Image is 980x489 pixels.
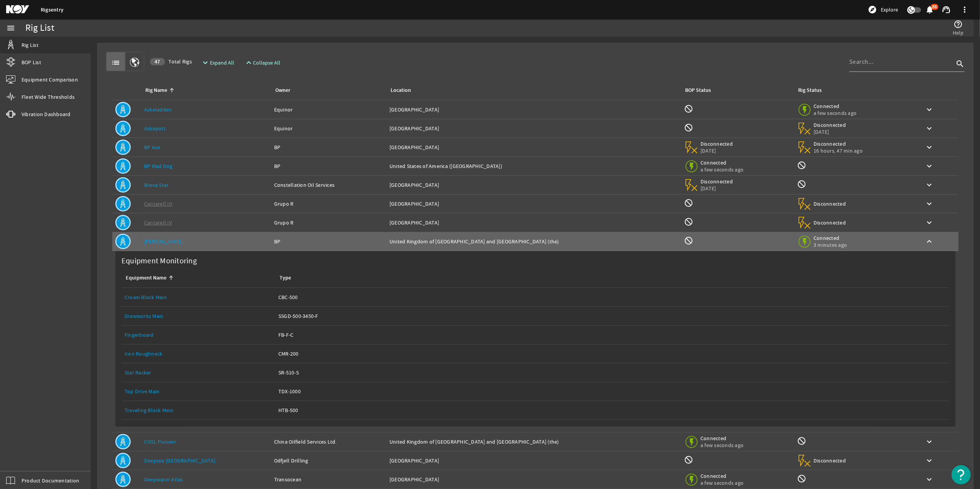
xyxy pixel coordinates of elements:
[814,103,857,110] span: Connected
[954,20,963,29] mat-icon: help_outline
[814,457,846,464] span: Disconnected
[22,477,79,484] span: Product Documentation
[684,104,693,113] mat-icon: BOP Monitoring not available for this rig
[700,178,733,185] span: Disconnected
[278,293,946,301] div: CBC-500
[280,274,291,282] div: Type
[22,93,75,101] span: Fleet Wide Thresholds
[389,106,678,113] div: [GEOGRAPHIC_DATA]
[700,185,733,192] span: [DATE]
[278,406,946,414] div: HTB-500
[700,442,744,449] span: a few seconds ago
[814,219,846,226] span: Disconnected
[814,128,846,135] span: [DATE]
[118,254,200,268] label: Equipment Monitoring
[274,106,383,113] div: Equinor
[210,59,234,67] span: Expand All
[278,331,946,339] div: FB-F-C
[953,29,964,37] span: Help
[125,294,167,301] a: Crown Block Main
[278,363,946,382] a: SR-510-S
[925,124,934,133] mat-icon: keyboard_arrow_down
[125,388,160,395] a: Top Drive Main
[198,56,237,70] button: Expand All
[814,241,847,248] span: 3 minutes ago
[797,474,806,483] mat-icon: Rig Monitoring not available for this rig
[955,0,974,19] button: more_vert
[274,438,383,446] div: China Oilfield Services Ltd.
[22,110,71,118] span: Vibration Dashboard
[278,344,946,363] a: CMR-200
[144,125,166,132] a: Askepott
[144,86,265,95] div: Rig Name
[925,237,934,246] mat-icon: keyboard_arrow_up
[274,181,383,189] div: Constellation Oil Services
[125,407,173,414] a: Traveling Block Main
[700,159,744,166] span: Connected
[814,147,863,154] span: 16 hours, 47 min ago
[925,180,934,190] mat-icon: keyboard_arrow_down
[278,350,946,358] div: CMR-200
[125,344,272,363] a: Iron Roughneck
[389,162,678,170] div: United States of America ([GEOGRAPHIC_DATA])
[111,58,120,67] mat-icon: list
[925,143,934,152] mat-icon: keyboard_arrow_down
[881,6,898,13] span: Explore
[150,58,192,65] span: Total Rigs
[389,86,675,95] div: Location
[684,123,693,132] mat-icon: BOP Monitoring not available for this rig
[278,288,946,306] a: CBC-500
[278,369,946,376] div: SR-510-S
[144,106,172,113] a: Askeladden
[389,476,678,483] div: [GEOGRAPHIC_DATA]
[925,475,934,484] mat-icon: keyboard_arrow_down
[278,326,946,344] a: FB-F-C
[797,436,806,446] mat-icon: Rig Monitoring not available for this rig
[955,59,965,68] i: search
[125,369,151,376] a: Star Racker
[274,200,383,208] div: Grupo R
[275,86,290,95] div: Owner
[125,274,269,282] div: Equipment Name
[952,465,971,484] button: Open Resource Center
[814,140,863,147] span: Disconnected
[684,236,693,245] mat-icon: BOP Monitoring not available for this rig
[278,307,946,325] a: SSGD-500-3450-F
[389,457,678,464] div: [GEOGRAPHIC_DATA]
[814,200,846,207] span: Disconnected
[144,438,176,445] a: COSL Pioneer
[274,238,383,245] div: BP
[278,401,946,419] a: HTB-500
[274,125,383,132] div: Equinor
[926,6,934,14] button: 86
[25,24,54,32] div: Rig List
[797,180,806,189] mat-icon: Rig Monitoring not available for this rig
[925,456,934,465] mat-icon: keyboard_arrow_down
[125,363,272,382] a: Star Racker
[125,307,272,325] a: Drawworks Main
[41,6,63,13] a: Rigsentry
[274,162,383,170] div: BP
[22,58,41,66] span: BOP List
[389,238,678,245] div: United Kingdom of [GEOGRAPHIC_DATA] and [GEOGRAPHIC_DATA] (the)
[6,23,15,33] mat-icon: menu
[125,382,272,401] a: Top Drive Main
[849,57,954,67] input: Search...
[278,388,946,395] div: TDX-1000
[684,198,693,208] mat-icon: BOP Monitoring not available for this rig
[865,3,901,16] button: Explore
[925,218,934,227] mat-icon: keyboard_arrow_down
[925,105,934,114] mat-icon: keyboard_arrow_down
[201,58,207,67] mat-icon: expand_more
[144,163,173,170] a: BP Mad Dog
[700,435,744,442] span: Connected
[144,219,172,226] a: Cantarell IV
[391,86,411,95] div: Location
[684,217,693,226] mat-icon: BOP Monitoring not available for this rig
[125,401,272,419] a: Traveling Block Main
[700,147,733,154] span: [DATE]
[278,274,943,282] div: Type
[22,41,38,49] span: Rig List
[925,199,934,208] mat-icon: keyboard_arrow_down
[925,437,934,446] mat-icon: keyboard_arrow_down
